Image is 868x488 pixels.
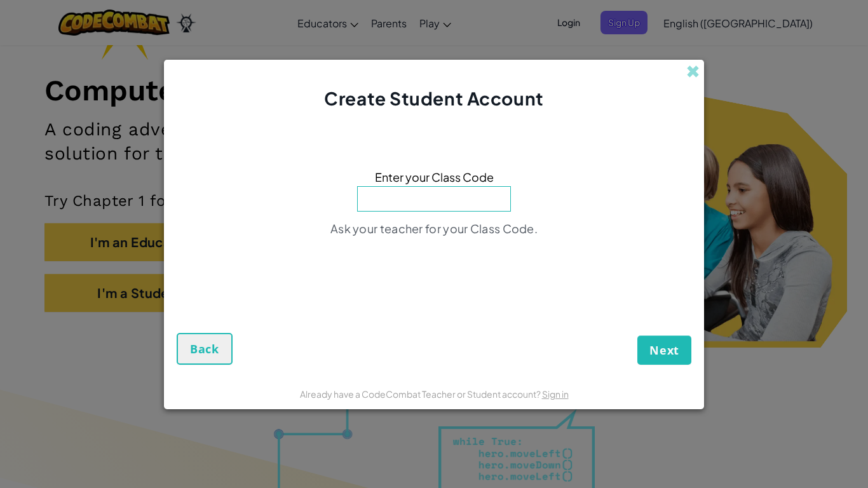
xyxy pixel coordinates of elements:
[375,168,494,186] span: Enter your Class Code
[637,335,691,365] button: Next
[542,388,569,400] a: Sign in
[649,342,679,358] span: Next
[177,333,233,365] button: Back
[324,87,543,109] span: Create Student Account
[300,388,542,400] span: Already have a CodeCombat Teacher or Student account?
[330,221,538,236] span: Ask your teacher for your Class Code.
[190,341,219,356] span: Back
